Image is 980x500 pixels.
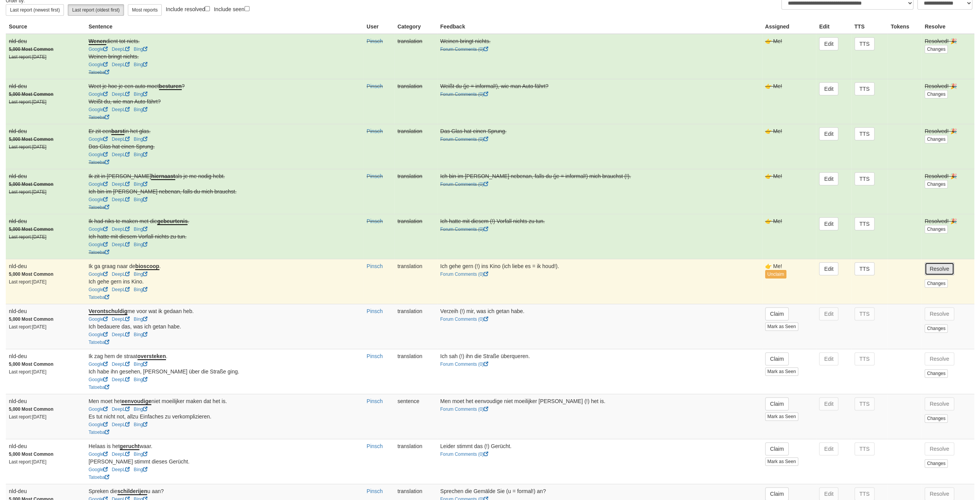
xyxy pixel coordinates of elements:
a: Bing [134,137,147,142]
a: Pinsch [367,488,383,494]
div: nld-deu [9,352,82,360]
div: Ich bedauere das, was ich getan habe. [89,323,360,330]
strong: 5,000 Most Common [9,182,54,187]
a: Forum Comments (0) [440,182,488,187]
button: Resolve [925,262,954,275]
a: Tatoeba [89,250,109,255]
td: Ich sah (!) ihn die Straße überqueren. [437,349,762,394]
a: Google [89,287,108,292]
a: Pinsch [367,83,383,89]
button: Changes [925,135,948,143]
td: Ich gehe gern (!) ins Kino (ich liebe es = ik houd!). [437,259,762,304]
th: Resolve [921,20,974,34]
a: Bing [134,272,147,277]
a: DeepL [112,62,130,67]
span: Ik had niks te maken met die . [89,218,189,225]
strong: 5,000 Most Common [9,227,54,232]
span: dient tot niets. [89,38,140,45]
strong: 5,000 Most Common [9,272,54,277]
a: Tatoeba [89,115,109,120]
td: Das Glas hat einen Sprung. [437,124,762,169]
a: Forum Comments (0) [440,227,488,232]
button: Changes [925,324,948,333]
a: Bing [134,317,147,322]
a: Forum Comments (0) [440,47,488,52]
input: Include seen [245,6,250,11]
a: Tatoeba [89,475,109,480]
td: Verzeih (!) mir, was ich getan habe. [437,304,762,349]
a: DeepL [112,182,130,187]
a: DeepL [112,422,130,427]
a: Google [89,197,108,202]
a: Bing [134,62,147,67]
a: Forum Comments (0) [440,272,488,277]
div: Resolved! 🎉 [925,127,971,135]
th: TTS [851,20,888,34]
th: Sentence [85,20,364,34]
a: DeepL [112,227,130,232]
div: Resolved! 🎉 [925,172,971,180]
small: Last report: [DATE] [9,189,47,195]
div: nld-deu [9,172,82,180]
div: nld-deu [9,262,82,270]
th: Feedback [437,20,762,34]
u: bioscoop [135,263,159,270]
a: DeepL [112,407,130,412]
a: Google [89,92,108,97]
div: nld-deu [9,442,82,450]
a: Google [89,47,108,52]
button: Changes [925,225,948,233]
div: Resolved! 🎉 [925,37,971,45]
div: 👉 Me! [765,172,813,180]
u: gerucht [120,443,139,450]
span: Ik zag hem de straat . [89,353,168,360]
button: Edit [819,262,838,275]
a: Bing [134,47,147,52]
a: Bing [134,152,147,157]
button: TTS [854,172,874,185]
small: Last report: [DATE] [9,234,47,240]
a: Bing [134,377,147,382]
button: Mark as Seen [765,322,798,331]
a: Google [89,407,108,412]
small: Last report: [DATE] [9,369,47,375]
u: oversteken [137,353,166,360]
div: [PERSON_NAME] stimmt dieses Gerücht. [89,458,360,465]
a: Google [89,377,108,382]
a: Forum Comments (0) [440,137,488,142]
button: TTS [854,442,874,455]
div: nld-deu [9,127,82,135]
td: translation [394,259,437,304]
button: TTS [854,37,874,50]
a: Forum Comments (0) [440,362,488,367]
span: Helaas is het waar. [89,443,152,450]
u: Verontschuldig [89,308,127,315]
div: Resolved! 🎉 [925,82,971,90]
a: Bing [134,407,147,412]
a: Bing [134,332,147,337]
button: Resolve [925,307,954,320]
button: Resolve [925,397,954,410]
a: Tatoeba [89,160,109,165]
button: Mark as Seen [765,412,798,421]
button: Changes [925,459,948,468]
u: barst [111,128,124,135]
button: Edit [819,442,838,455]
a: Pinsch [367,398,383,404]
a: Google [89,317,108,322]
small: Last report: [DATE] [9,99,47,105]
a: Bing [134,467,147,472]
a: Google [89,272,108,277]
a: Bing [134,197,147,202]
button: Edit [819,217,838,230]
span: Ik zit in [PERSON_NAME] als je me nodig hebt. [89,173,225,180]
strong: 5,000 Most Common [9,452,54,457]
a: Bing [134,182,147,187]
th: Edit [816,20,851,34]
div: 👉 Me! [765,82,813,90]
div: nld-deu [9,37,82,45]
a: Bing [134,422,147,427]
td: translation [394,214,437,259]
strong: 5,000 Most Common [9,317,54,322]
button: Unclaim [765,270,786,278]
